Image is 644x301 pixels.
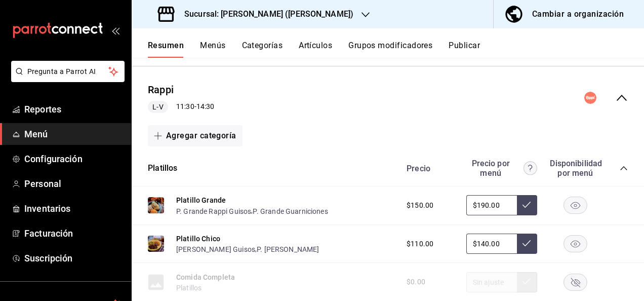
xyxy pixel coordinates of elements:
[550,159,600,178] div: Disponibilidad por menú
[620,164,628,172] button: collapse-category-row
[148,197,164,213] img: Preview
[148,41,644,58] div: navigation tabs
[148,102,167,112] span: L-V
[7,73,125,84] a: Pregunta a Parrot AI
[148,125,243,146] button: Agregar categoría
[176,195,226,205] button: Platillo Grande
[407,200,433,211] span: $150.00
[148,236,164,252] img: Preview
[176,8,353,20] h3: Sucursal: [PERSON_NAME] ([PERSON_NAME])
[148,163,178,174] button: Platillos
[396,164,461,173] div: Precio
[299,41,332,58] button: Artículos
[407,239,433,249] span: $110.00
[27,66,109,77] span: Pregunta a Parrot AI
[176,244,319,254] div: ,
[148,101,214,113] div: 11:30 - 14:30
[24,251,123,265] span: Suscripción
[176,205,328,216] div: ,
[176,234,220,244] button: Platillo Chico
[176,244,255,254] button: [PERSON_NAME] Guisos
[24,227,123,240] span: Facturación
[200,41,225,58] button: Menús
[24,127,123,141] span: Menú
[466,195,517,215] input: Sin ajuste
[111,26,119,34] button: open_drawer_menu
[242,41,283,58] button: Categorías
[532,7,624,21] div: Cambiar a organización
[132,74,644,122] div: collapse-menu-row
[449,41,480,58] button: Publicar
[24,102,123,116] span: Reportes
[466,159,537,178] div: Precio por menú
[348,41,432,58] button: Grupos modificadores
[148,41,184,58] button: Resumen
[11,61,125,82] button: Pregunta a Parrot AI
[24,152,123,166] span: Configuración
[253,206,328,216] button: P. Grande Guarniciones
[466,234,517,254] input: Sin ajuste
[24,177,123,191] span: Personal
[148,83,174,97] button: Rappi
[176,206,251,216] button: P. Grande Rappi Guisos
[24,202,123,215] span: Inventarios
[257,244,319,254] button: P. [PERSON_NAME]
